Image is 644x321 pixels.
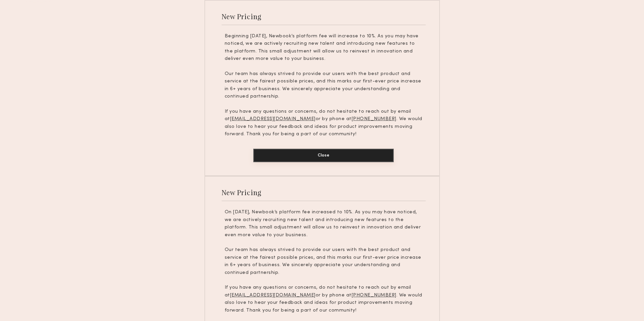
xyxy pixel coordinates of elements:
[225,284,423,314] p: If you have any questions or concerns, do not hesitate to reach out by email at or by phone at . ...
[230,293,316,297] u: [EMAIL_ADDRESS][DOMAIN_NAME]
[230,117,316,121] u: [EMAIL_ADDRESS][DOMAIN_NAME]
[253,149,394,162] button: Close
[225,209,423,239] p: On [DATE], Newbook’s platform fee increased to 10%. As you may have noticed, we are actively recr...
[222,188,262,197] div: New Pricing
[352,117,396,121] u: [PHONE_NUMBER]
[225,33,423,63] p: Beginning [DATE], Newbook’s platform fee will increase to 10%. As you may have noticed, we are ac...
[225,108,423,138] p: If you have any questions or concerns, do not hesitate to reach out by email at or by phone at . ...
[222,12,262,21] div: New Pricing
[225,70,423,101] p: Our team has always strived to provide our users with the best product and service at the fairest...
[352,293,396,297] u: [PHONE_NUMBER]
[225,246,423,277] p: Our team has always strived to provide our users with the best product and service at the fairest...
